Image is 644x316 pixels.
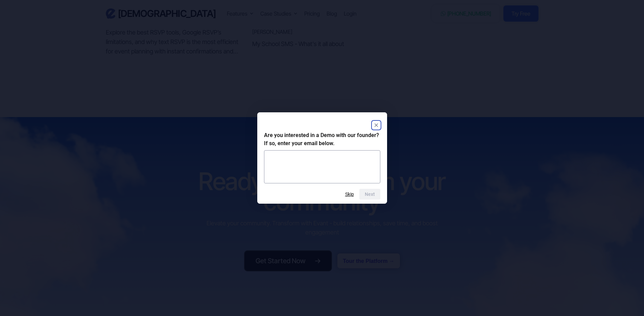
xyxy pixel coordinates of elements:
[264,150,380,183] textarea: Are you interested in a Demo with our founder? If so, enter your email below.
[359,189,380,200] button: Next question
[345,191,354,197] button: Skip
[372,121,380,129] button: Close
[257,112,387,204] dialog: Are you interested in a Demo with our founder? If so, enter your email below.
[264,131,380,148] h2: Are you interested in a Demo with our founder? If so, enter your email below.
